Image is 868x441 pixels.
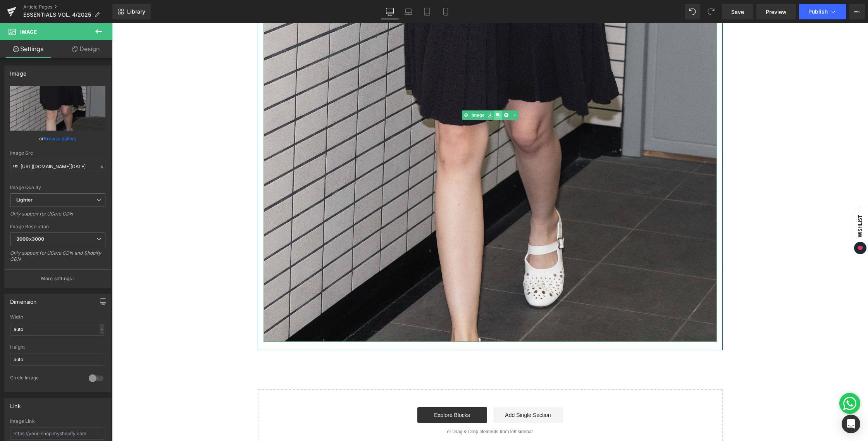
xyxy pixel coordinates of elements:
div: Image Link [10,419,105,424]
input: Link [10,160,105,173]
span: Image [358,87,374,96]
a: Delete Element [390,87,398,96]
button: More settings [5,269,111,288]
span: Preview [766,8,787,16]
b: Lighter [16,197,33,203]
div: Circle Image [10,375,81,383]
a: Tablet [418,4,436,19]
input: auto [10,323,105,336]
b: 3000x3000 [16,236,44,242]
input: auto [10,353,105,366]
div: or [10,134,105,143]
button: More [849,4,865,19]
div: Width [10,314,105,320]
span: Publish [808,9,828,15]
input: https://your-shop.myshopify.com [10,427,105,440]
div: Image [10,66,26,77]
p: More settings [41,275,72,282]
a: New Library [112,4,151,19]
div: Link [10,398,21,409]
a: Add Single Section [381,384,451,400]
a: Save element [374,87,382,96]
p: or Drag & Drop elements from left sidebar [158,406,598,411]
div: Image Src [10,150,105,156]
a: Clone Element [382,87,390,96]
a: Laptop [399,4,418,19]
div: Only support for UCare CDN and Shopify CDN [10,250,105,267]
a: Explore Blocks [305,384,375,400]
a: Mobile [436,4,455,19]
div: - [100,324,104,334]
button: Redo [703,4,719,19]
div: Only support for UCare CDN [10,211,105,222]
div: Image Resolution [10,224,105,229]
div: Height [10,345,105,350]
span: ESSENTIALS VOL. 4/2025 [23,12,91,18]
span: Library [127,8,145,15]
a: Desktop [381,4,399,19]
div: Image Quality [10,185,105,190]
a: Browse gallery [44,132,77,145]
div: Open Intercom Messenger [842,415,860,433]
button: Publish [799,4,846,19]
a: Preview [756,4,796,19]
a: Article Pages [23,4,112,10]
a: Design [58,40,114,58]
span: Save [731,8,744,16]
button: Undo [685,4,700,19]
div: Dimension [10,294,37,305]
a: Expand / Collapse [398,87,406,96]
span: Image [20,29,37,35]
